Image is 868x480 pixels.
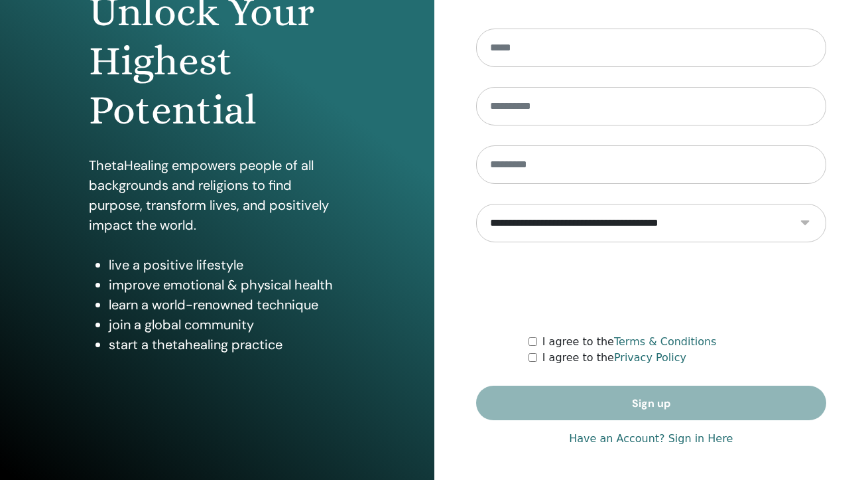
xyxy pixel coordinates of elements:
[542,350,686,366] label: I agree to the
[109,315,345,335] li: join a global community
[109,255,345,275] li: live a positive lifestyle
[550,262,752,314] iframe: reCAPTCHA
[109,335,345,355] li: start a thetahealing practice
[109,295,345,315] li: learn a world-renowned technique
[109,275,345,295] li: improve emotional & physical health
[614,335,716,348] a: Terms & Conditions
[542,334,717,350] label: I agree to the
[569,431,733,447] a: Have an Account? Sign in Here
[614,351,686,364] a: Privacy Policy
[89,155,345,235] p: ThetaHealing empowers people of all backgrounds and religions to find purpose, transform lives, a...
